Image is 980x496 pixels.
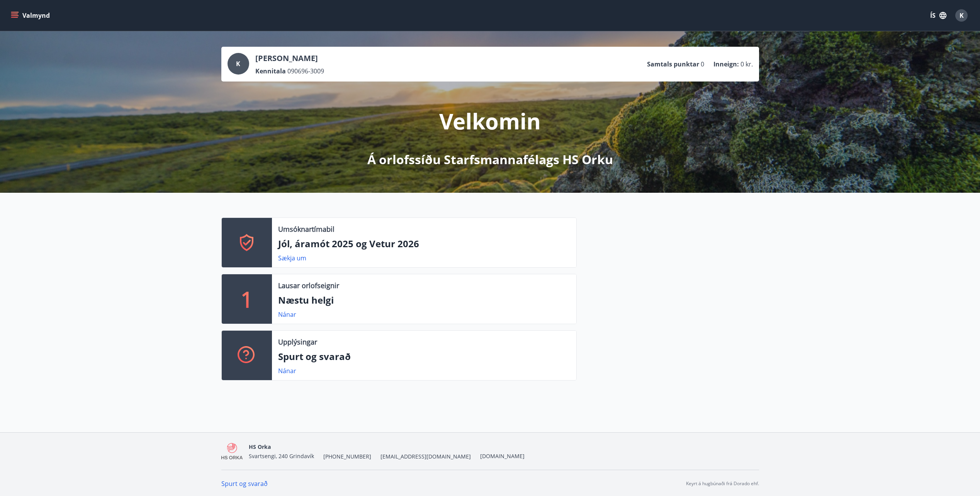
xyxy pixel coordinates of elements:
[287,67,324,75] span: 090696-3009
[249,443,271,450] span: HS Orka
[278,294,570,307] p: Næstu helgi
[278,280,339,290] p: Lausar orlofseignir
[255,53,324,64] p: [PERSON_NAME]
[960,11,964,20] span: K
[249,452,314,460] span: Svartsengi, 240 Grindavík
[367,151,613,168] p: Á orlofssíðu Starfsmannafélags HS Orku
[278,254,306,262] a: Sækja um
[713,60,739,68] p: Inneign :
[221,443,243,460] img: 4KEE8UqMSwrAKrdyHDgoo3yWdiux5j3SefYx3pqm.png
[439,106,541,136] p: Velkomin
[241,284,253,314] p: 1
[380,453,471,460] span: [EMAIL_ADDRESS][DOMAIN_NAME]
[278,337,317,347] p: Upplýsingar
[278,367,296,375] a: Nánar
[278,237,570,250] p: Jól, áramót 2025 og Vetur 2026
[480,452,525,460] a: [DOMAIN_NAME]
[236,59,240,68] span: K
[278,310,296,319] a: Nánar
[741,60,753,68] span: 0 kr.
[701,60,704,68] span: 0
[647,60,699,68] p: Samtals punktar
[255,67,286,75] p: Kennitala
[278,350,570,363] p: Spurt og svarað
[9,8,53,22] button: menu
[952,6,971,25] button: K
[323,453,371,460] span: [PHONE_NUMBER]
[686,480,759,487] p: Keyrt á hugbúnaði frá Dorado ehf.
[926,8,951,22] button: ÍS
[278,224,335,234] p: Umsóknartímabil
[221,479,268,488] a: Spurt og svarað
